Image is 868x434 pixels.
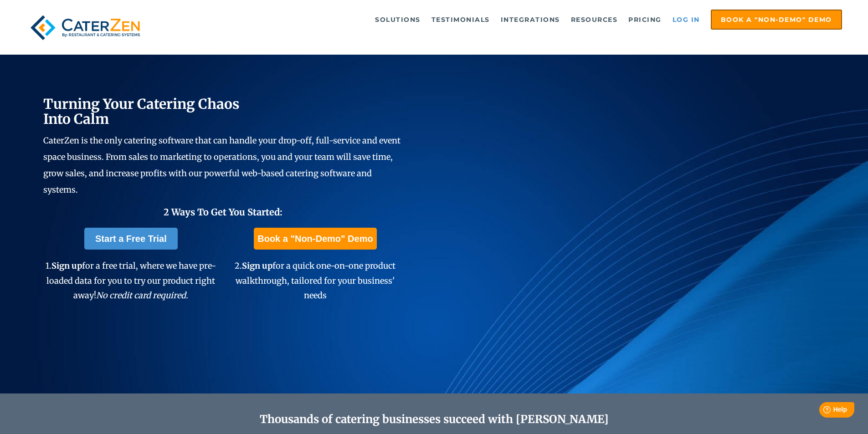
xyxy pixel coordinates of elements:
[370,10,425,29] a: Solutions
[566,10,622,29] a: Resources
[242,260,272,271] span: Sign up
[496,10,565,29] a: Integrations
[711,10,842,30] a: Book a "Non-Demo" Demo
[96,290,188,301] em: No credit card required.
[26,10,144,46] img: caterzen
[84,228,178,250] a: Start a Free Trial
[165,10,842,30] div: Navigation Menu
[787,398,858,424] iframe: Help widget launcher
[624,10,666,29] a: Pricing
[427,10,494,29] a: Testimonials
[164,206,282,218] span: 2 Ways To Get You Started:
[51,260,82,271] span: Sign up
[43,135,401,195] span: CaterZen is the only catering software that can handle your drop-off, full-service and event spac...
[43,95,240,128] span: Turning Your Catering Chaos Into Calm
[668,10,704,29] a: Log in
[87,413,781,426] h2: Thousands of catering businesses succeed with [PERSON_NAME]
[235,260,395,301] span: 2. for a quick one-on-one product walkthrough, tailored for your business' needs
[254,228,376,250] a: Book a "Non-Demo" Demo
[46,260,216,301] span: 1. for a free trial, where we have pre-loaded data for you to try our product right away!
